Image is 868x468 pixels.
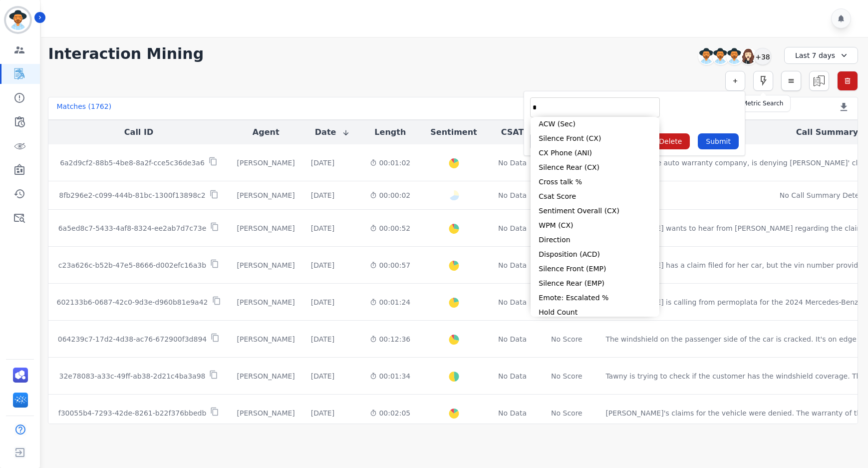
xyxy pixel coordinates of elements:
li: Silence Front (EMP) [531,262,659,276]
li: Direction [531,233,659,247]
div: Metric Search [742,99,784,107]
button: Length [374,126,406,138]
li: Emote: Escalated % [531,291,659,305]
li: Silence Front (CX) [531,131,659,146]
div: +38 [754,48,771,65]
button: Agent [253,126,280,138]
li: Hold Count [531,305,659,320]
button: Call Summary [796,126,858,138]
li: Cross talk % [531,175,659,189]
div: Last 7 days [784,47,858,64]
li: Disposition (ACD) [531,247,659,262]
li: Csat Score [531,189,659,204]
button: CSAT [501,126,524,138]
ul: selected options [533,102,657,113]
img: Bordered avatar [6,8,30,32]
li: Silence Rear (CX) [531,160,659,175]
button: Call ID [124,126,153,138]
li: Sentiment Overall (CX) [531,204,659,218]
li: WPM (CX) [531,218,659,233]
button: Delete [651,133,690,149]
button: Sentiment [430,126,477,138]
li: Silence Rear (EMP) [531,276,659,291]
button: Date [315,126,350,138]
li: CX Phone (ANI) [531,146,659,160]
li: ACW (Sec) [531,117,659,131]
button: Submit [698,133,739,149]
